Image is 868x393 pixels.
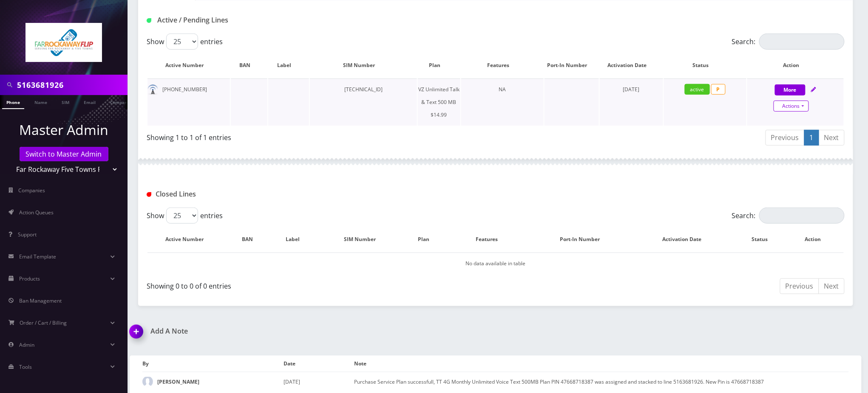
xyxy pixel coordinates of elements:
[147,192,151,197] img: Closed Lines
[533,227,635,252] th: Port-In Number: activate to sort column ascending
[450,227,532,252] th: Features: activate to sort column ascending
[775,84,806,95] button: More
[418,79,460,126] td: VZ Unlimited Talk & Text 500 MB $14.99
[19,209,54,216] span: Action Queues
[273,227,321,252] th: Label: activate to sort column ascending
[407,227,449,252] th: Plan: activate to sort column ascending
[2,95,24,109] a: Phone
[147,278,489,291] div: Showing 0 to 0 of 0 entries
[130,327,489,335] a: Add A Note
[461,79,544,126] td: NA
[19,275,40,282] span: Products
[759,34,845,50] input: Search:
[166,208,198,224] select: Showentries
[636,227,737,252] th: Activation Date: activate to sort column ascending
[148,79,230,126] td: [PHONE_NUMBER]
[780,278,819,294] a: Previous
[766,130,805,146] a: Previous
[79,95,100,108] a: Email
[20,319,67,326] span: Order / Cart / Billing
[148,53,230,78] th: Active Number: activate to sort column ascending
[738,227,791,252] th: Status: activate to sort column ascending
[791,227,844,252] th: Action : activate to sort column ascending
[20,147,108,161] a: Switch to Master Admin
[19,363,32,371] span: Tools
[545,53,599,78] th: Port-In Number: activate to sort column ascending
[774,101,809,112] a: Actions
[142,356,284,372] th: By
[268,53,309,78] th: Label: activate to sort column ascending
[19,187,45,194] span: Companies
[819,130,845,146] a: Next
[732,34,845,50] label: Search:
[664,53,746,78] th: Status: activate to sort column ascending
[418,53,460,78] th: Plan: activate to sort column ascending
[461,53,544,78] th: Features: activate to sort column ascending
[322,227,407,252] th: SIM Number: activate to sort column ascending
[157,378,199,385] strong: [PERSON_NAME]
[26,23,102,62] img: Far Rockaway Five Towns Flip
[147,208,223,224] label: Show entries
[147,16,371,24] h1: Active / Pending Lines
[759,208,845,224] input: Search:
[600,53,663,78] th: Activation Date: activate to sort column ascending
[147,34,223,50] label: Show entries
[711,84,726,95] span: P
[30,95,51,108] a: Name
[19,253,56,260] span: Email Template
[804,130,819,146] a: 1
[148,84,158,95] img: default.png
[747,53,844,78] th: Action: activate to sort column ascending
[623,86,640,93] span: [DATE]
[819,278,845,294] a: Next
[19,297,62,304] span: Ban Management
[166,34,198,50] select: Showentries
[17,77,125,93] input: Search in Company
[310,79,417,126] td: [TECHNICAL_ID]
[19,341,34,348] span: Admin
[147,190,371,198] h1: Closed Lines
[310,53,417,78] th: SIM Number: activate to sort column ascending
[148,253,844,274] td: No data available in table
[147,18,151,23] img: Active / Pending Lines
[148,227,230,252] th: Active Number: activate to sort column descending
[685,84,710,95] span: active
[284,372,354,392] td: [DATE]
[284,356,354,372] th: Date
[18,231,37,238] span: Support
[57,95,74,108] a: SIM
[355,356,849,372] th: Note
[147,129,489,143] div: Showing 1 to 1 of 1 entries
[231,53,267,78] th: BAN: activate to sort column ascending
[732,208,845,224] label: Search:
[231,227,272,252] th: BAN: activate to sort column ascending
[355,372,849,392] td: Purchase Service Plan successfull, TT 4G Monthly Unlimited Voice Text 500MB Plan PIN 47668718387 ...
[106,95,134,108] a: Company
